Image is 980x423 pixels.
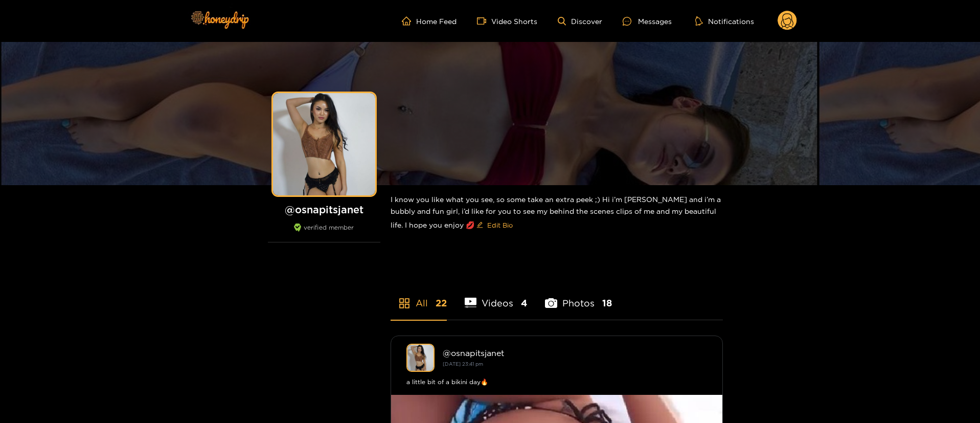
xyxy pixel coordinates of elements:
[692,16,757,26] button: Notifications
[268,203,380,216] h1: @ osnapitsjanet
[477,16,537,26] a: Video Shorts
[558,17,602,26] a: Discover
[443,348,707,358] div: @ osnapitsjanet
[487,220,513,230] span: Edit Bio
[474,217,515,233] button: editEdit Bio
[521,297,527,309] span: 4
[398,297,411,309] span: appstore
[545,274,612,320] li: Photos
[465,274,528,320] li: Videos
[402,16,416,26] span: home
[477,16,491,26] span: video-camera
[406,344,435,372] img: osnapitsjanet
[406,377,707,387] div: a little bit of a bikini day🔥
[443,361,483,367] small: [DATE] 23:41 pm
[623,15,672,27] div: Messages
[402,16,457,26] a: Home Feed
[476,221,483,229] span: edit
[268,224,380,242] div: verified member
[391,185,723,241] div: I know you like what you see, so some take an extra peek ;) Hi i’m [PERSON_NAME] and i’m a bubbly...
[391,274,447,320] li: All
[436,297,447,309] span: 22
[602,297,612,309] span: 18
